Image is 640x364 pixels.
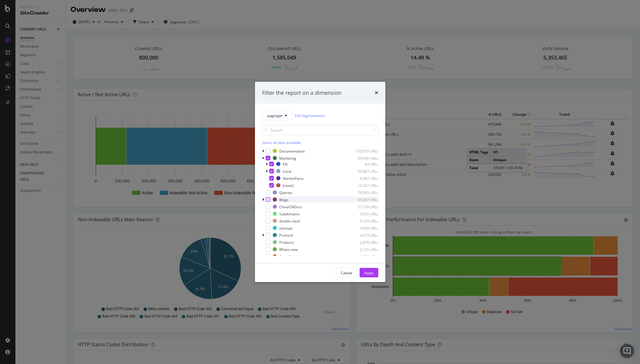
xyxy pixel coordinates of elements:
[349,161,378,166] div: 64 URLs
[279,148,305,153] div: Documentation
[349,176,378,181] div: 6,087 URLs
[336,268,357,278] button: Cancel
[349,247,378,252] div: 2,131 URLs
[262,140,378,145] div: Select all data available
[279,190,292,195] div: Queries
[349,240,378,245] div: 2,878 URLs
[349,211,378,216] div: 5,692 URLs
[349,225,378,230] div: 4,890 URLs
[283,169,291,174] div: Local
[279,155,296,161] div: Marketing
[349,190,378,195] div: 78,665 URLs
[620,344,634,358] div: Open Intercom Messenger
[349,197,378,202] div: 45,867 URLs
[262,111,292,120] button: pagetype
[262,89,341,97] div: Filter the report on a dimension
[349,169,378,174] div: 62,867 URLs
[349,155,378,161] div: 84,440 URLs
[267,113,283,118] span: pagetype
[360,268,378,278] button: Apply
[341,270,352,275] div: Cancel
[364,270,374,275] div: Apply
[279,247,298,252] div: Whats-new
[279,204,302,209] div: ChinaCNDocs
[255,82,385,282] div: modal
[283,183,293,188] div: [none]
[279,225,293,230] div: startups
[279,211,300,216] div: Subdomains
[375,89,378,97] div: times
[279,240,294,245] div: Products
[349,232,378,238] div: 4,679 URLs
[279,218,300,223] div: double-slash
[262,125,378,135] input: Search
[279,232,293,238] div: Protocol
[283,161,288,166] div: EN
[295,112,325,118] a: Edit Segmentation
[349,183,378,188] div: 15,422 URLs
[349,148,378,153] div: 530,935 URLs
[349,218,378,223] div: 5,109 URLs
[349,204,378,209] div: 27,159 URLs
[349,254,378,259] div: 1,598 URLs
[283,176,304,181] div: MarketPlace
[279,254,301,259] div: Case-Studies
[279,197,288,202] div: Blogs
